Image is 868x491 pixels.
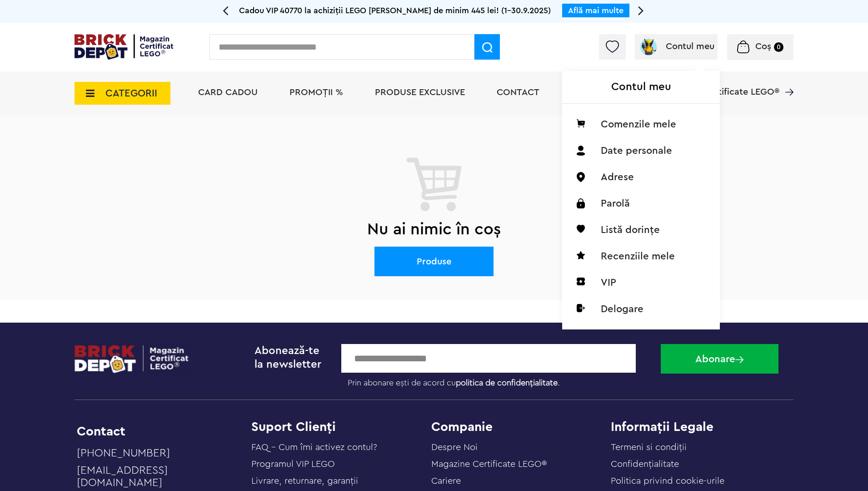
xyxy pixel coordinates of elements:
small: 0 [774,42,783,52]
label: Prin abonare ești de acord cu . [341,373,654,388]
li: Contact [77,425,240,438]
a: PROMOȚII % [289,88,343,97]
a: FAQ - Cum îmi activez contul? [251,443,377,452]
a: Termeni si condiții [611,443,687,452]
span: Cadou VIP 40770 la achiziții LEGO [PERSON_NAME] de minim 445 lei! (1-30.9.2025) [239,6,551,15]
a: Produse exclusive [375,88,465,97]
img: Abonare [735,356,743,363]
a: Magazine Certificate LEGO® [431,460,547,469]
span: Abonează-te la newsletter [254,345,321,370]
span: Magazine Certificate LEGO® [661,76,779,96]
a: politica de confidențialitate [456,379,558,387]
span: Contul meu [666,42,714,51]
h1: Contul meu [562,71,720,104]
h4: Informații Legale [611,420,791,433]
a: Produse [374,247,494,276]
a: Magazine Certificate LEGO® [779,76,793,85]
a: Contul meu [639,42,714,51]
a: Programul VIP LEGO [251,460,335,469]
a: Cariere [431,476,461,486]
button: Abonare [661,344,778,374]
h4: Companie [431,420,611,433]
a: [PHONE_NUMBER] [77,447,240,465]
a: Card Cadou [198,88,258,97]
span: CATEGORII [105,88,157,98]
a: Livrare, returnare, garanţii [251,476,358,486]
span: Coș [755,42,771,51]
a: Află mai multe [568,6,624,15]
a: Confidențialitate [611,460,679,469]
h2: Nu ai nimic în coș [75,212,793,247]
a: Politica privind cookie-urile [611,476,724,486]
h4: Suport Clienți [251,420,431,433]
a: Contact [497,88,539,97]
img: footerlogo [75,344,190,374]
a: Despre Noi [431,443,478,452]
